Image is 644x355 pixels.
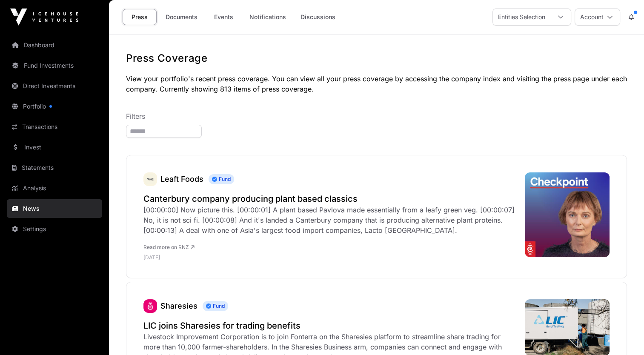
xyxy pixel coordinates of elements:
a: Notifications [244,9,292,25]
a: Documents [160,9,203,25]
a: Read more on RNZ [143,244,195,250]
iframe: Chat Widget [601,314,644,355]
a: Sharesies [143,299,157,313]
a: Settings [7,220,102,238]
a: Transactions [7,117,102,136]
a: Events [206,9,240,25]
a: Statements [7,158,102,177]
img: leaft_foods_logo.jpeg [143,172,157,186]
button: Account [575,9,620,26]
img: sharesies_logo.jpeg [143,299,157,313]
a: Invest [7,138,102,157]
a: Canterbury company producing plant based classics [143,193,516,205]
a: Portfolio [7,97,102,116]
p: Filters [126,111,627,121]
h1: Press Coverage [126,52,627,65]
a: Leaft Foods [160,175,203,183]
a: Sharesies [160,301,197,310]
p: [DATE] [143,254,516,261]
a: Press [123,9,157,25]
a: LIC joins Sharesies for trading benefits [143,320,516,332]
span: Fund [203,301,228,311]
div: [00:00:00] Now picture this. [00:00:01] A plant based Pavlova made essentially from a leafy green... [143,205,516,235]
a: Discussions [295,9,341,25]
a: Dashboard [7,36,102,54]
a: Leaft Foods [143,172,157,186]
a: News [7,199,102,218]
a: Fund Investments [7,56,102,75]
a: Analysis [7,179,102,198]
span: Fund [209,174,234,184]
a: Direct Investments [7,77,102,95]
img: Icehouse Ventures Logo [10,9,78,26]
p: View your portfolio's recent press coverage. You can view all your press coverage by accessing th... [126,74,627,94]
img: 4LGF99X_checkpoint_external_cover_png.jpeg [525,172,610,257]
div: Entities Selection [493,9,550,25]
